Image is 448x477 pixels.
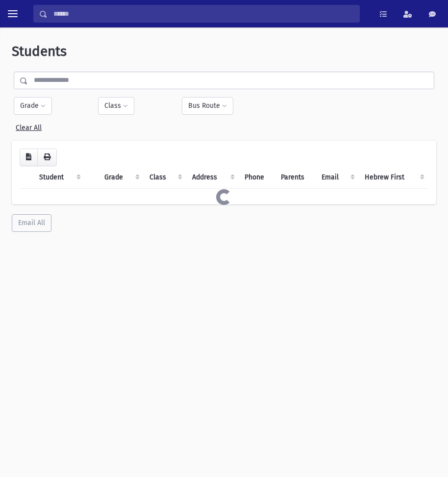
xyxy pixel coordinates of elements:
[144,166,186,189] th: Class
[16,120,42,132] a: Clear All
[48,5,359,23] input: Search
[275,166,316,189] th: Parents
[37,149,57,166] button: Print
[99,166,144,189] th: Grade
[186,166,239,189] th: Address
[316,166,359,189] th: Email
[33,166,85,189] th: Student
[359,166,428,189] th: Hebrew First
[182,97,233,115] button: Bus Route
[98,97,134,115] button: Class
[14,97,52,115] button: Grade
[20,149,38,166] button: CSV
[4,5,22,23] button: toggle menu
[12,43,67,59] span: Students
[12,214,51,232] button: Email All
[239,166,275,189] th: Phone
